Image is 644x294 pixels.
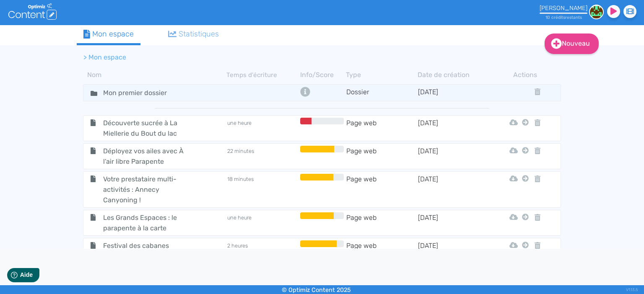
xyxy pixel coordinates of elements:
[580,15,582,20] span: s
[346,70,418,80] th: Type
[545,34,599,54] a: Nouveau
[226,118,298,139] td: une heure
[346,174,418,205] td: Page web
[97,118,191,139] span: Découverte sucrée à La Miellerie du Bout du lac
[540,5,587,12] div: [PERSON_NAME]
[563,15,565,20] span: s
[346,212,418,233] td: Page web
[520,70,531,80] th: Actions
[418,146,489,167] td: [DATE]
[97,146,191,167] span: Déployez vos ailes avec À l’air libre Parapente
[346,240,418,251] td: Page web
[418,240,489,251] td: [DATE]
[83,70,226,80] th: Nom
[97,174,191,205] span: Votre prestataire multi-activités : Annecy Canyoning !
[226,212,298,233] td: une heure
[282,286,351,294] small: © Optimiz Content 2025
[418,212,489,233] td: [DATE]
[77,25,140,45] a: Mon espace
[168,28,219,40] div: Statistiques
[589,5,604,19] img: c196cae49c909dfeeae31401f57600bd
[418,118,489,139] td: [DATE]
[226,174,298,205] td: 18 minutes
[226,240,298,251] td: 2 heures
[626,285,638,294] div: V1.13.5
[545,15,582,20] small: 10 crédit restant
[97,240,191,251] span: Festival des cabanes
[418,87,489,99] td: [DATE]
[83,52,126,62] li: > Mon espace
[418,70,489,80] th: Date de création
[226,70,298,80] th: Temps d'écriture
[97,87,185,99] input: Nom de dossier
[346,87,418,99] td: Dossier
[77,47,496,67] nav: breadcrumb
[298,70,346,80] th: Info/Score
[418,174,489,205] td: [DATE]
[346,146,418,167] td: Page web
[161,25,226,43] a: Statistiques
[83,28,134,40] div: Mon espace
[226,146,298,167] td: 22 minutes
[346,118,418,139] td: Page web
[97,212,191,233] span: Les Grands Espaces : le parapente à la carte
